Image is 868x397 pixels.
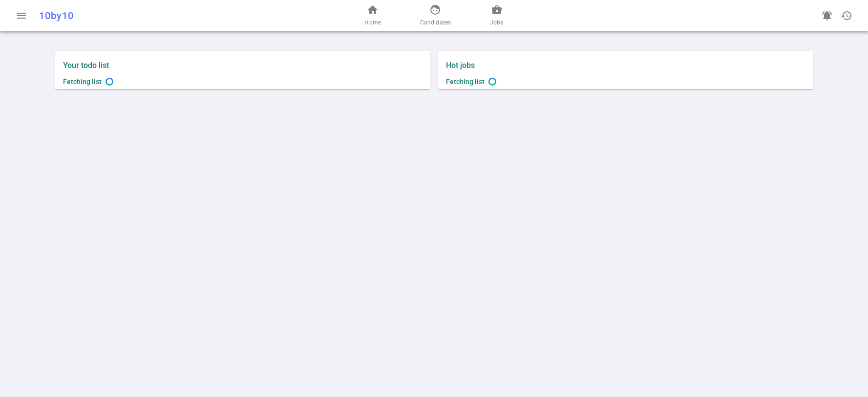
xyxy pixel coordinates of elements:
span: Fetching list [446,78,485,86]
span: history [841,10,852,22]
span: Jobs [490,18,503,27]
button: Open menu [12,6,31,25]
span: home [367,4,379,16]
label: Your todo list [63,61,423,70]
span: Fetching list [63,78,102,86]
span: notifications_active [821,10,833,22]
span: business_center [491,4,503,16]
a: Jobs [490,4,503,27]
span: Home [364,18,381,27]
label: Hot jobs [446,61,622,70]
button: Open history [837,6,856,25]
span: face [429,4,441,16]
a: Go to see announcements [817,6,837,25]
div: 10by10 [39,10,285,22]
span: Candidates [420,18,451,27]
a: Home [364,4,381,27]
span: menu [16,10,27,22]
a: Candidates [420,4,451,27]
